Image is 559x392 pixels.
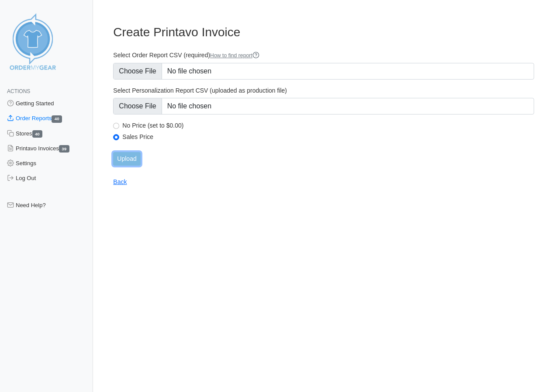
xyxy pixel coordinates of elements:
[113,178,127,185] a: Back
[113,87,534,94] label: Select Personalization Report CSV (uploaded as production file)
[113,25,534,40] h3: Create Printavo Invoice
[122,121,534,129] label: No Price (set to $0.00)
[7,88,30,94] span: Actions
[52,115,62,123] span: 40
[210,52,259,59] a: How to find report
[122,133,534,141] label: Sales Price
[113,51,534,59] label: Select Order Report CSV (required)
[59,145,69,153] span: 39
[113,152,140,166] input: Upload
[32,130,43,138] span: 40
